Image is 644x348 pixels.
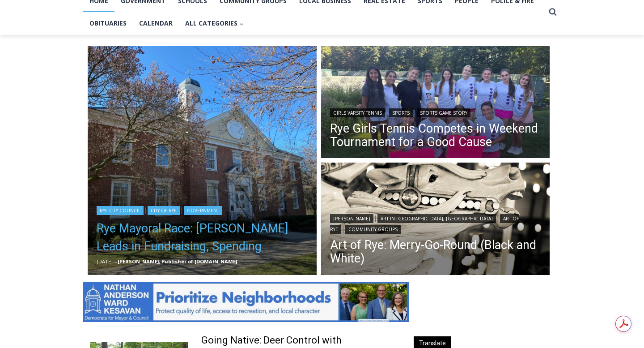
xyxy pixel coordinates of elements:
[321,46,550,161] a: Read More Rye Girls Tennis Competes in Weekend Tournament for a Good Cause
[97,204,308,215] div: | |
[330,107,541,117] div: | |
[133,12,179,34] a: Calendar
[88,46,317,275] a: Read More Rye Mayoral Race: Henderson Leads in Fundraising, Spending
[105,76,109,85] div: 6
[97,206,144,215] a: Rye City Council
[83,12,133,34] a: Obituaries
[7,90,119,111] h4: [PERSON_NAME] Read Sanctuary Fall Fest: [DATE]
[389,108,413,117] a: Sports
[377,214,496,223] a: Art in [GEOGRAPHIC_DATA], [GEOGRAPHIC_DATA]
[330,122,541,149] a: Rye Girls Tennis Competes in Weekend Tournament for a Good Cause
[100,76,102,85] div: /
[321,163,550,277] a: Read More Art of Rye: Merry-Go-Round (Black and White)
[321,46,550,161] img: (PHOTO: The top Rye Girls Varsity Tennis team poses after the Georgia Williams Memorial Scholarsh...
[330,108,385,117] a: Girls Varsity Tennis
[88,46,317,275] img: Rye City Hall Rye, NY
[345,225,401,234] a: Community Groups
[417,108,470,117] a: Sports Game Story
[234,89,415,109] span: Intern @ [DOMAIN_NAME]
[321,163,550,277] img: [PHOTO: Merry-Go-Round (Black and White). Lights blur in the background as the horses spin. By Jo...
[94,76,98,85] div: 3
[330,238,541,265] a: Art of Rye: Merry-Go-Round (Black and White)
[0,89,134,112] a: [PERSON_NAME] Read Sanctuary Fall Fest: [DATE]
[118,258,237,265] a: [PERSON_NAME], Publisher of [DOMAIN_NAME]
[97,219,308,255] a: Rye Mayoral Race: [PERSON_NAME] Leads in Fundraising, Spending
[330,212,541,234] div: | | |
[184,206,222,215] a: Government
[115,258,118,265] span: –
[179,12,250,34] button: Child menu of All Categories
[97,258,113,265] time: [DATE]
[215,87,433,112] a: Intern @ [DOMAIN_NAME]
[330,214,519,234] a: Art of Rye
[226,0,423,87] div: "The first chef I interviewed talked about coming to [GEOGRAPHIC_DATA] from [GEOGRAPHIC_DATA] in ...
[330,214,373,223] a: [PERSON_NAME]
[148,206,180,215] a: City of Rye
[94,26,127,73] div: Face Painting
[545,4,561,20] button: View Search Form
